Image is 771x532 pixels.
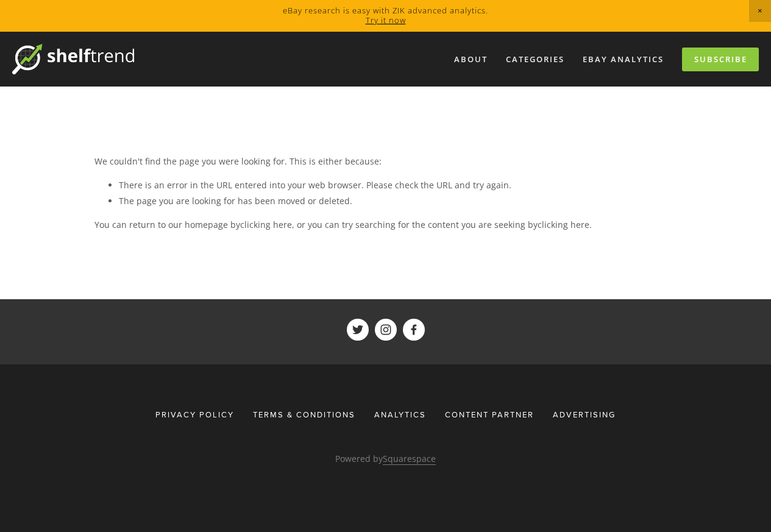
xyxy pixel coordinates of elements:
[545,403,616,425] a: Advertising
[245,403,363,425] a: Terms & Conditions
[445,409,534,420] span: Content Partner
[575,49,672,69] a: eBay Analytics
[366,403,434,425] div: Analytics
[12,44,134,74] img: ShelfTrend
[437,403,542,425] a: Content Partner
[253,409,355,420] span: Terms & Conditions
[240,219,292,230] a: clicking here
[682,48,759,71] a: Subscribe
[538,219,589,230] a: clicking here
[119,177,677,193] li: There is an error in the URL entered into your web browser. Please check the URL and try again.
[347,319,369,341] a: ShelfTrend
[498,49,572,69] div: Categories
[383,453,436,465] a: Squarespace
[403,319,425,341] a: ShelfTrend
[366,15,406,26] a: Try it now
[94,154,677,169] p: We couldn't find the page you were looking for. This is either because:
[155,409,234,420] span: Privacy Policy
[375,319,397,341] a: ShelfTrend
[94,451,677,466] p: Powered by
[553,409,616,420] span: Advertising
[119,193,677,208] li: The page you are looking for has been moved or deleted.
[155,403,242,425] a: Privacy Policy
[446,49,496,69] a: About
[94,217,677,232] p: You can return to our homepage by , or you can try searching for the content you are seeking by .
